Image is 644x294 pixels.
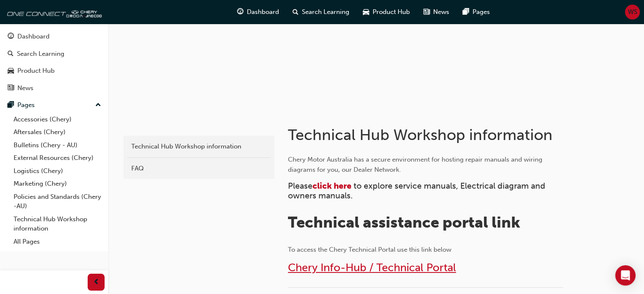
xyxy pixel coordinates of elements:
[423,7,430,17] span: news-icon
[288,181,547,201] span: to explore service manuals, Electrical diagram and owners manuals.
[10,177,105,190] a: Marketing (Chery)
[8,67,14,75] span: car-icon
[288,246,451,253] span: To access the Chery Technical Portal use this link below
[17,32,50,41] div: Dashboard
[288,126,566,144] h1: Technical Hub Workshop information
[10,235,105,248] a: All Pages
[463,7,469,17] span: pages-icon
[625,5,640,19] button: WS
[10,139,105,152] a: Bulletins (Chery - AU)
[10,165,105,178] a: Logistics (Chery)
[3,80,105,96] a: News
[10,213,105,235] a: Technical Hub Workshop information
[456,3,497,21] a: pages-iconPages
[302,7,349,17] span: Search Learning
[3,46,105,62] a: Search Learning
[17,49,64,59] div: Search Learning
[10,190,105,213] a: Policies and Standards (Chery -AU)
[3,97,105,113] button: Pages
[230,3,286,21] a: guage-iconDashboard
[3,27,105,97] button: DashboardSearch LearningProduct HubNews
[8,102,14,109] span: pages-icon
[8,50,14,58] span: search-icon
[237,7,243,17] span: guage-icon
[293,7,299,17] span: search-icon
[247,7,279,17] span: Dashboard
[473,7,490,17] span: Pages
[127,139,271,154] a: Technical Hub Workshop information
[127,161,271,176] a: FAQ
[131,164,267,173] div: FAQ
[4,3,102,20] img: oneconnect
[628,7,637,17] span: WS
[17,66,55,76] div: Product Hub
[8,33,14,41] span: guage-icon
[10,126,105,139] a: Aftersales (Chery)
[615,265,636,286] div: Open Intercom Messenger
[312,181,351,191] a: click here
[93,277,100,288] span: prev-icon
[95,100,101,111] span: up-icon
[17,100,35,110] div: Pages
[131,142,267,151] div: Technical Hub Workshop information
[17,83,33,93] div: News
[288,156,544,173] span: Chery Motor Australia has a secure environment for hosting repair manuals and wiring diagrams for...
[8,85,14,92] span: news-icon
[288,181,312,191] span: Please
[286,3,356,21] a: search-iconSearch Learning
[3,29,105,44] a: Dashboard
[417,3,456,21] a: news-iconNews
[288,261,456,274] a: Chery Info-Hub / Technical Portal
[356,3,417,21] a: car-iconProduct Hub
[363,7,369,17] span: car-icon
[288,213,520,231] span: Technical assistance portal link
[3,63,105,79] a: Product Hub
[10,151,105,165] a: External Resources (Chery)
[433,7,449,17] span: News
[373,7,410,17] span: Product Hub
[10,113,105,126] a: Accessories (Chery)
